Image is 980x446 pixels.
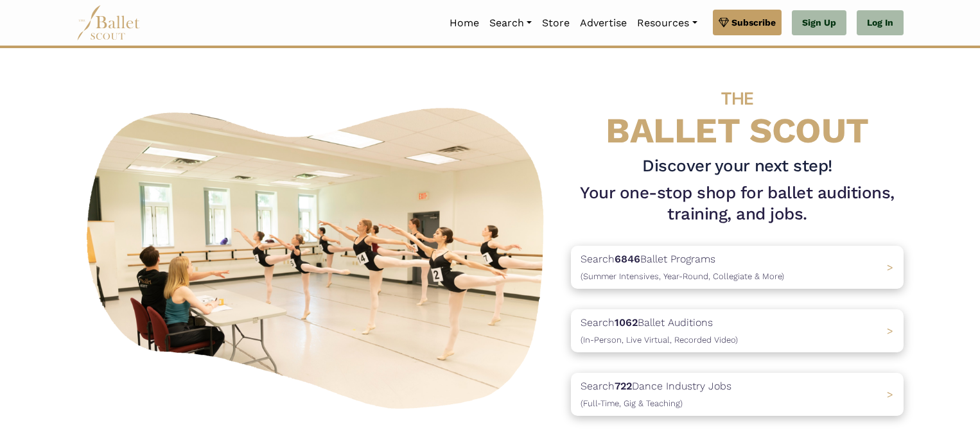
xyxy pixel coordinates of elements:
[581,378,731,411] p: Search Dance Industry Jobs
[571,309,904,352] a: Search1062Ballet Auditions(In-Person, Live Virtual, Recorded Video) >
[571,246,904,289] a: Search6846Ballet Programs(Summer Intensives, Year-Round, Collegiate & More)>
[721,88,753,109] span: THE
[571,182,904,226] h1: Your one-stop shop for ballet auditions, training, and jobs.
[484,10,537,37] a: Search
[887,325,893,337] span: >
[632,10,702,37] a: Resources
[792,10,846,36] a: Sign Up
[713,10,782,35] a: Subscribe
[615,316,638,329] b: 1062
[76,94,561,416] img: A group of ballerinas talking to each other in a ballet studio
[581,251,784,284] p: Search Ballet Programs
[857,10,904,36] a: Log In
[581,314,738,347] p: Search Ballet Auditions
[615,380,632,392] b: 722
[731,15,776,30] span: Subscribe
[571,373,904,416] a: Search722Dance Industry Jobs(Full-Time, Gig & Teaching) >
[444,10,484,37] a: Home
[581,399,683,408] span: (Full-Time, Gig & Teaching)
[581,271,784,281] span: (Summer Intensives, Year-Round, Collegiate & More)
[581,335,738,345] span: (In-Person, Live Virtual, Recorded Video)
[537,10,575,37] a: Store
[571,74,904,150] h4: BALLET SCOUT
[719,15,729,30] img: gem.svg
[887,388,893,400] span: >
[575,10,632,37] a: Advertise
[615,253,640,265] b: 6846
[887,261,893,273] span: >
[571,155,904,177] h3: Discover your next step!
